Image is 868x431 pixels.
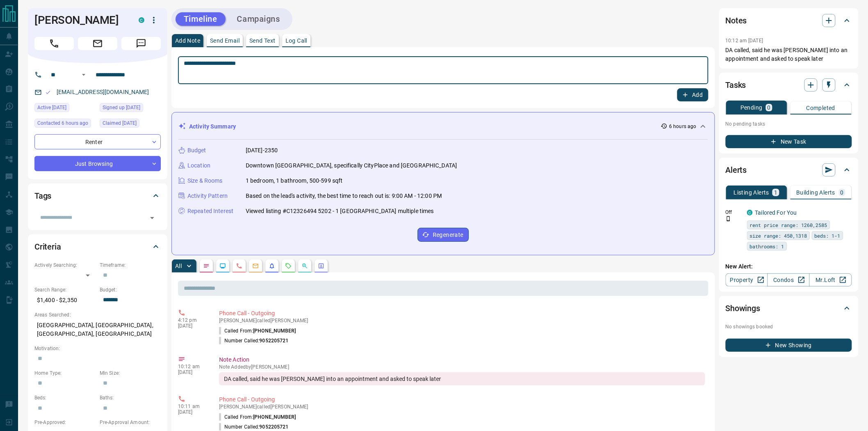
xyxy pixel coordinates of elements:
p: Phone Call - Outgoing [219,395,705,404]
svg: Email Valid [45,89,51,95]
div: Tags [34,186,161,206]
p: No showings booked [726,323,852,330]
p: 10:12 am [178,364,207,369]
p: [DATE]-2350 [246,146,278,155]
span: Claimed [DATE] [103,119,137,127]
h2: Criteria [34,240,61,253]
svg: Notes [203,263,210,269]
svg: Lead Browsing Activity [219,263,226,269]
p: $1,400 - $2,350 [34,293,96,307]
p: Send Text [249,38,276,44]
p: Home Type: [34,369,96,377]
p: Viewed listing #C12326494 5202 - 1 [GEOGRAPHIC_DATA] multiple times [246,207,434,215]
span: size range: 450,1318 [750,232,807,240]
button: Open [79,70,89,80]
svg: Emails [252,263,259,269]
p: [PERSON_NAME] called [PERSON_NAME] [219,318,705,323]
p: Beds: [34,394,96,401]
svg: Listing Alerts [269,263,275,269]
button: Timeline [176,12,226,26]
button: Open [146,212,158,224]
p: Actively Searching: [34,261,96,269]
svg: Calls [236,263,242,269]
div: condos.ca [747,210,753,215]
p: Activity Pattern [187,192,228,200]
p: All [175,263,182,269]
p: [DATE] [178,369,207,375]
p: 4:12 pm [178,317,207,323]
p: 1 bedroom, 1 bathroom, 500-599 sqft [246,177,343,185]
h2: Tags [34,189,51,202]
div: Just Browsing [34,156,161,171]
span: Active [DATE] [37,103,66,112]
p: 10:11 am [178,403,207,409]
h1: [PERSON_NAME] [34,14,126,27]
div: condos.ca [139,17,144,23]
button: New Task [726,135,852,148]
span: Email [78,37,117,50]
span: Message [121,37,161,50]
h2: Notes [726,14,747,27]
a: Tailored For You [755,209,797,216]
button: Campaigns [229,12,288,26]
div: DA called, said he was [PERSON_NAME] into an appointment and asked to speak later [219,372,705,385]
div: Thu Aug 14 2025 [34,103,96,115]
div: Fri Aug 15 2025 [34,119,96,130]
p: 0 [841,190,844,195]
p: [PERSON_NAME] called [PERSON_NAME] [219,404,705,410]
p: Log Call [286,38,307,44]
p: Pending [740,105,763,110]
p: Min Size: [100,369,161,377]
p: Send Email [210,38,240,44]
div: Tasks [726,75,852,95]
p: Timeframe: [100,261,161,269]
div: Wed Sep 12 2018 [100,103,161,115]
span: [PHONE_NUMBER] [253,414,296,420]
div: Alerts [726,160,852,180]
span: Contacted 6 hours ago [37,119,88,127]
span: Signed up [DATE] [103,103,140,112]
svg: Requests [285,263,292,269]
svg: Opportunities [302,263,308,269]
button: Regenerate [418,228,469,242]
h2: Showings [726,302,761,315]
span: Call [34,37,74,50]
span: bathrooms: 1 [750,242,784,250]
div: Notes [726,11,852,30]
p: New Alert: [726,262,852,271]
div: Renter [34,134,161,149]
svg: Push Notification Only [726,216,731,222]
p: 10:12 am [DATE] [726,38,763,44]
p: DA called, said he was [PERSON_NAME] into an appointment and asked to speak later [726,46,852,63]
p: Size & Rooms [187,177,223,185]
div: Activity Summary6 hours ago [178,119,708,134]
a: Mr.Loft [809,273,852,287]
p: Based on the lead's activity, the best time to reach out is: 9:00 AM - 12:00 PM [246,192,442,200]
span: beds: 1-1 [815,232,841,240]
span: [PHONE_NUMBER] [253,328,296,334]
p: Baths: [100,394,161,401]
p: Completed [806,105,836,111]
p: Number Called: [219,337,289,344]
div: Wed Sep 12 2018 [100,119,161,130]
a: [EMAIL_ADDRESS][DOMAIN_NAME] [57,89,149,95]
p: No pending tasks [726,118,852,130]
p: Number Called: [219,423,289,431]
div: Criteria [34,237,161,257]
span: rent price range: 1260,2585 [750,221,827,229]
p: Called From: [219,327,296,335]
p: Location [187,161,210,170]
span: 9052205721 [260,424,289,430]
h2: Alerts [726,163,747,177]
a: Property [726,273,768,287]
p: Activity Summary [189,122,236,131]
p: 0 [767,105,771,110]
p: [DATE] [178,323,207,329]
p: Called From: [219,413,296,421]
p: Areas Searched: [34,311,161,319]
a: Condos [767,273,810,287]
p: Listing Alerts [734,190,770,195]
p: Search Range: [34,286,96,293]
span: 9052205721 [260,338,289,344]
p: [GEOGRAPHIC_DATA], [GEOGRAPHIC_DATA], [GEOGRAPHIC_DATA], [GEOGRAPHIC_DATA] [34,319,161,341]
